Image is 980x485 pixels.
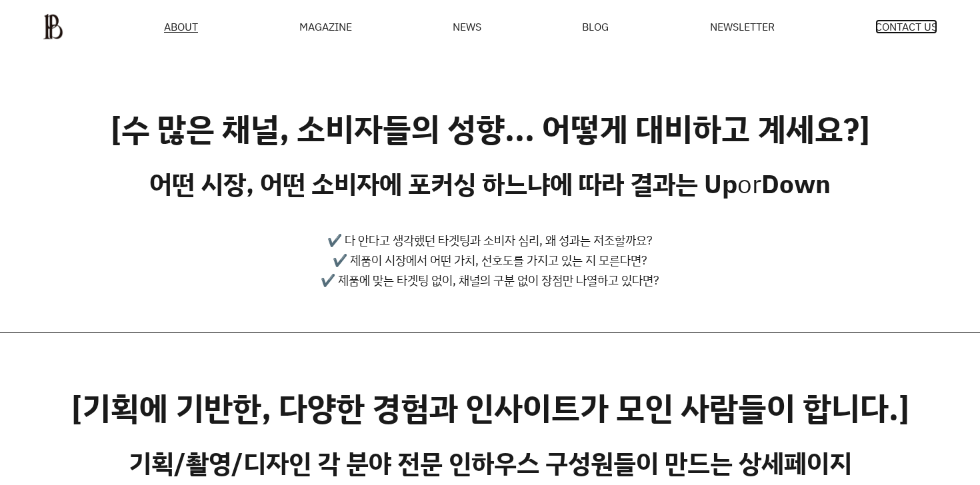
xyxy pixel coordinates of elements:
span: or [737,167,761,201]
div: MAGAZINE [299,21,352,32]
p: ✔️ 다 안다고 생각했던 타겟팅과 소비자 심리, 왜 성과는 저조할까요? ✔️ 제품이 시장에서 어떤 가치, 선호도를 가지고 있는 지 모른다면? ✔️ 제품에 맞는 타겟팅 없이, ... [321,230,659,290]
h2: [기획에 기반한, 다양한 경험과 인사이트가 모인 사람들이 합니다.] [71,389,909,428]
h3: 어떤 시장, 어떤 소비자에 포커싱 하느냐에 따라 결과는 Up Down [149,169,831,199]
a: NEWSLETTER [710,21,775,32]
h3: 기획/촬영/디자인 각 분야 전문 인하우스 구성원들이 만드는 상세페이지 [129,448,852,478]
h2: [수 많은 채널, 소비자들의 성향... 어떻게 대비하고 계세요?] [111,110,870,149]
a: ABOUT [164,21,198,33]
a: NEWS [453,21,481,32]
a: CONTACT US [875,21,937,32]
a: BLOG [582,21,609,32]
span: ABOUT [164,21,198,32]
img: ba379d5522eb3.png [43,13,63,40]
